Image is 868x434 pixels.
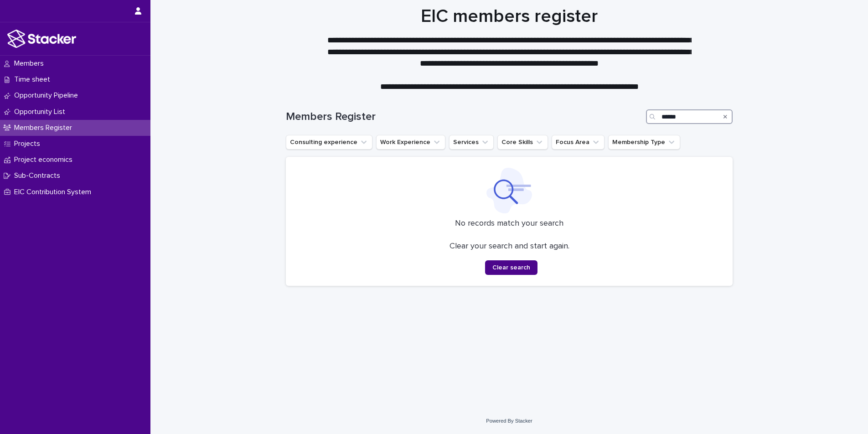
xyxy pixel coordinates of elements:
p: Projects [10,139,47,148]
p: Members Register [10,124,79,132]
button: Services [449,135,494,150]
p: EIC Contribution System [10,188,98,196]
p: No records match your search [297,219,722,229]
button: Core Skills [497,135,548,150]
button: Work Experience [376,135,445,150]
button: Focus Area [552,135,604,150]
p: Sub-Contracts [10,171,67,180]
button: Consulting experience [286,135,372,150]
button: Membership Type [608,135,680,150]
img: stacker-logo-white.png [7,30,76,48]
input: Search [646,109,733,124]
span: Clear search [492,264,530,271]
p: Clear your search and start again. [449,242,569,252]
button: Clear search [485,260,537,275]
p: Project economics [10,155,80,164]
p: Opportunity Pipeline [10,91,85,100]
p: Opportunity List [10,108,72,116]
p: Time sheet [10,75,57,84]
a: Powered By Stacker [486,418,532,424]
h1: EIC members register [286,5,733,27]
p: Members [10,59,51,68]
h1: Members Register [286,110,642,124]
